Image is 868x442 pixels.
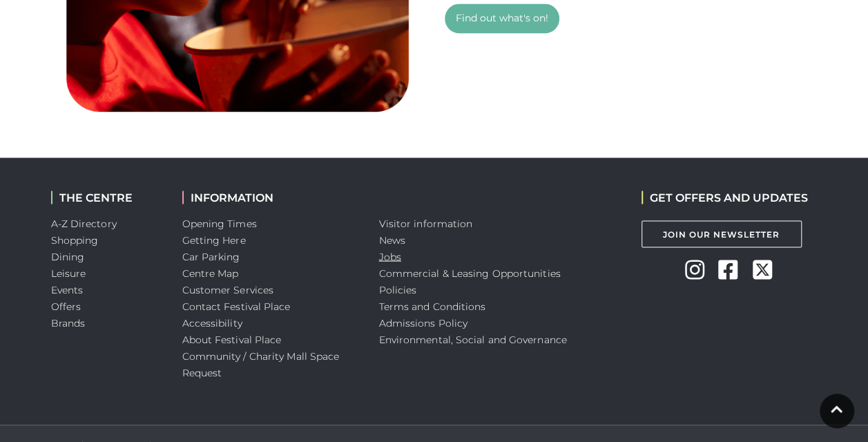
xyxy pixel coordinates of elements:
h2: INFORMATION [182,191,358,204]
a: Jobs [379,250,401,262]
a: Contact Festival Place [182,300,291,312]
a: Visitor information [379,217,473,229]
a: Getting Here [182,233,246,246]
a: A-Z Directory [51,217,117,229]
a: Join Our Newsletter [642,220,802,247]
a: Accessibility [182,316,242,329]
a: Community / Charity Mall Space Request [182,349,340,378]
a: Terms and Conditions [379,300,486,312]
a: Brands [51,316,86,329]
h2: GET OFFERS AND UPDATES [642,191,808,204]
a: Offers [51,300,81,312]
a: Commercial & Leasing Opportunities [379,267,561,279]
a: Policies [379,283,417,296]
h2: THE CENTRE [51,191,162,204]
a: Environmental, Social and Governance [379,333,567,345]
a: Leisure [51,267,86,279]
a: Dining [51,250,85,262]
a: Events [51,283,84,296]
a: News [379,233,405,246]
a: Car Parking [182,250,240,262]
a: Customer Services [182,283,274,296]
a: Shopping [51,233,99,246]
a: Find out what's on! [445,3,559,33]
a: Centre Map [182,267,239,279]
a: Admissions Policy [379,316,468,329]
a: About Festival Place [182,333,282,345]
a: Opening Times [182,217,257,229]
